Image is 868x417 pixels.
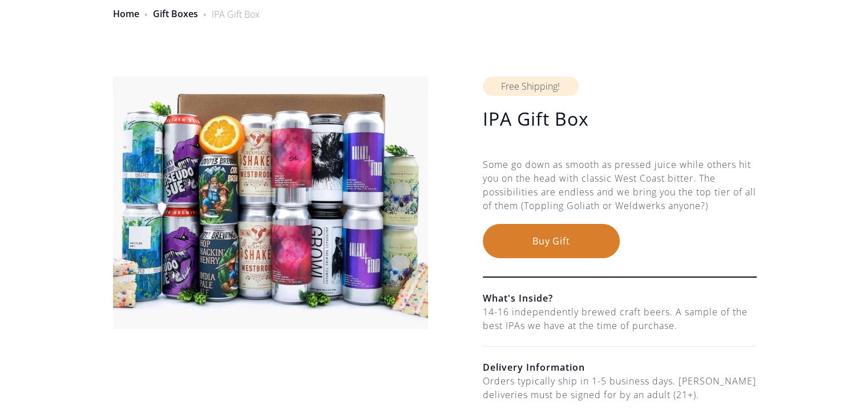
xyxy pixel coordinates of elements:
[483,360,757,374] h6: Delivery Information
[153,7,198,20] a: Gift Boxes
[212,7,260,21] div: IPA Gift Box
[483,305,757,332] div: 14-16 independently brewed craft beers. A sample of the best IPAs we have at the time of purchase.
[483,291,757,305] h6: What's Inside?
[483,77,579,96] div: Free Shipping!
[483,224,620,258] button: Buy Gift
[483,374,757,402] div: Orders typically ship in 1-5 business days. [PERSON_NAME] deliveries must be signed for by an adu...
[483,107,757,130] h1: IPA Gift Box
[483,158,757,224] div: Some go down as smooth as pressed juice while others hit you on the head with classic West Coast ...
[113,7,139,20] a: Home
